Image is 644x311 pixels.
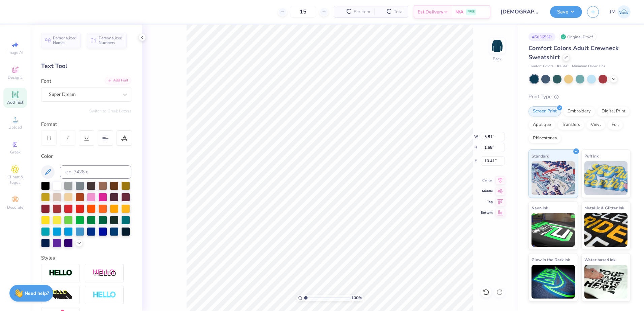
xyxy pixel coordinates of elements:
img: Shadow [93,269,116,277]
div: # 503653D [528,33,555,41]
span: Comfort Colors [528,64,553,69]
div: Back [493,56,502,62]
input: Untitled Design [495,5,545,19]
img: Puff Ink [584,161,628,195]
div: Rhinestones [528,133,561,143]
span: Total [394,8,404,15]
img: 3d Illusion [49,290,72,301]
a: JM [610,5,631,19]
input: – – [290,6,316,18]
img: Neon Ink [532,213,575,247]
img: Stroke [49,269,72,277]
span: Greek [10,149,21,155]
div: Color [41,152,131,160]
span: N/A [455,8,463,15]
span: Upload [8,125,22,130]
img: Back [490,39,504,53]
span: JM [610,8,616,16]
img: Metallic & Glitter Ink [584,213,628,247]
span: Per Item [354,8,370,15]
div: Foil [607,120,623,130]
span: Bottom [481,210,493,215]
img: Standard [532,161,575,195]
div: Embroidery [563,106,595,116]
span: Decorate [7,205,23,210]
span: Glow in the Dark Ink [532,256,570,263]
div: Vinyl [586,120,605,130]
div: Print Type [528,93,631,101]
img: Negative Space [93,291,116,299]
span: Metallic & Glitter Ink [584,204,624,211]
div: Original Proof [559,33,597,41]
div: Applique [528,120,555,130]
div: Text Tool [41,62,131,71]
span: Middle [481,189,493,194]
img: Glow in the Dark Ink [532,265,575,299]
span: 100 % [351,295,362,301]
span: Neon Ink [532,204,548,211]
span: Est. Delivery [418,8,443,15]
span: Minimum Order: 12 + [572,64,606,69]
span: # 1566 [557,64,569,69]
div: Format [41,120,132,128]
div: Styles [41,254,131,262]
div: Screen Print [528,106,561,116]
strong: Need help? [25,290,49,297]
span: Puff Ink [584,152,599,160]
span: Add Text [7,100,23,105]
button: Switch to Greek Letters [89,108,131,114]
img: Joshua Malaki [617,5,631,19]
span: Personalized Numbers [99,36,123,45]
input: e.g. 7428 c [60,165,131,179]
label: Font [41,77,51,85]
img: Water based Ink [584,265,628,299]
span: Top [481,200,493,204]
span: Water based Ink [584,256,615,263]
span: Center [481,178,493,183]
button: Save [550,6,582,18]
span: Image AI [7,50,23,55]
div: Add Font [105,77,131,84]
span: Personalized Names [53,36,77,45]
div: Transfers [557,120,584,130]
span: Standard [532,152,549,160]
span: Designs [8,75,23,80]
span: FREE [468,9,475,14]
span: Comfort Colors Adult Crewneck Sweatshirt [528,44,619,61]
span: Clipart & logos [3,174,27,185]
div: Digital Print [597,106,630,116]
